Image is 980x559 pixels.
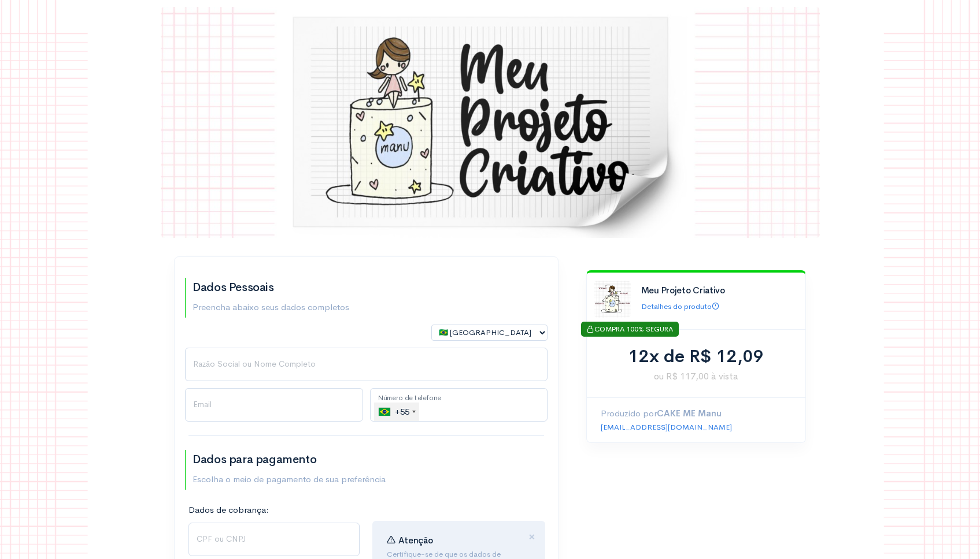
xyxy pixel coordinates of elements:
p: Escolha o meio de pagamento de sua preferência [193,473,386,486]
p: Preencha abaixo seus dados completos [193,301,349,314]
label: Dados de cobrança: [188,504,269,517]
input: CPF ou CNPJ [188,523,360,556]
div: COMPRA 100% SEGURA [581,322,679,337]
span: ou R$ 117,00 à vista [601,370,792,383]
div: +55 [379,403,419,421]
h4: Meu Projeto Criativo [641,286,795,296]
img: ... [161,7,820,238]
h2: Dados para pagamento [193,453,386,466]
div: 12x de R$ 12,09 [601,344,792,370]
span: × [528,528,535,545]
h2: Dados Pessoais [193,281,349,294]
a: Detalhes do produto [641,301,719,311]
button: Close [528,531,535,544]
input: Email [185,388,363,422]
a: [EMAIL_ADDRESS][DOMAIN_NAME] [601,422,732,432]
div: Brazil (Brasil): +55 [374,403,419,421]
input: Nome Completo [185,348,548,381]
strong: CAKE ME Manu [657,408,722,419]
p: Produzido por [601,407,792,420]
img: Logo%20MEu%20Projeto%20Creatorsland.jpg [594,281,631,318]
h4: Atenção [387,535,531,546]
